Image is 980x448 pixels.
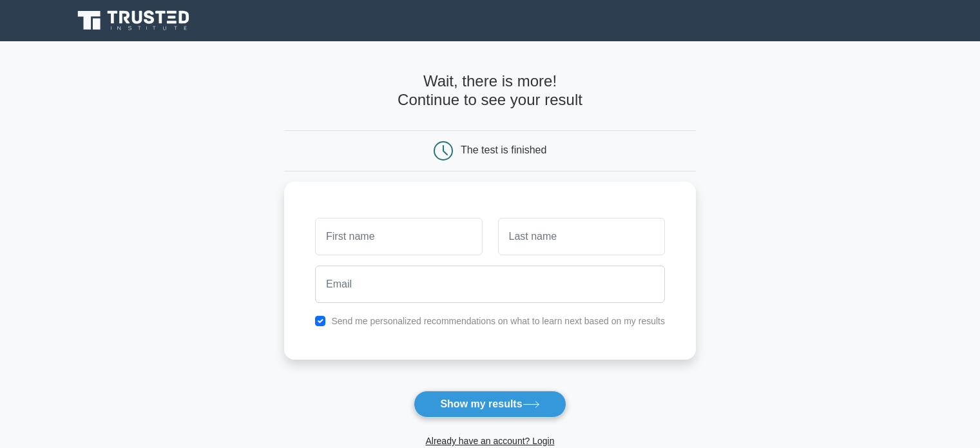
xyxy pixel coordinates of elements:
button: Show my results [414,391,566,418]
input: Last name [498,218,665,255]
h4: Wait, there is more! Continue to see your result [284,72,696,110]
label: Send me personalized recommendations on what to learn next based on my results [331,316,665,326]
input: First name [315,218,482,255]
a: Already have an account? Login [425,436,554,446]
div: The test is finished [461,144,546,155]
input: Email [315,266,665,303]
